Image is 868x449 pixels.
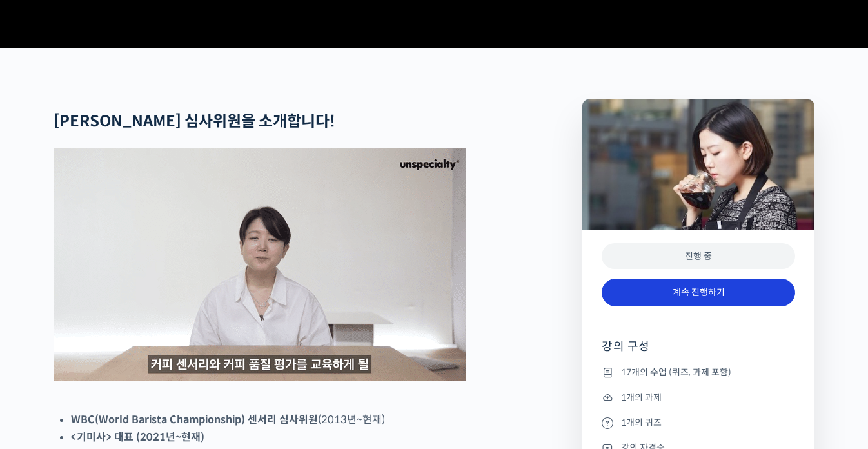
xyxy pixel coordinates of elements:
[602,243,795,270] div: 진행 중
[602,339,795,364] h4: 강의 구성
[118,362,133,372] span: 대화
[4,342,85,374] a: 홈
[602,279,795,306] a: 계속 진행하기
[602,415,795,430] li: 1개의 퀴즈
[602,364,795,380] li: 17개의 수업 (퀴즈, 과제 포함)
[199,361,215,372] span: 설정
[71,430,204,444] strong: <기미사> 대표 (2021년~현재)
[85,342,166,374] a: 대화
[71,411,514,428] li: (2013년~현재)
[166,342,248,374] a: 설정
[54,112,514,131] h2: !
[54,112,330,131] strong: [PERSON_NAME] 심사위원을 소개합니다
[602,390,795,405] li: 1개의 과제
[71,413,318,426] strong: WBC(World Barista Championship) 센서리 심사위원
[41,361,48,372] span: 홈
